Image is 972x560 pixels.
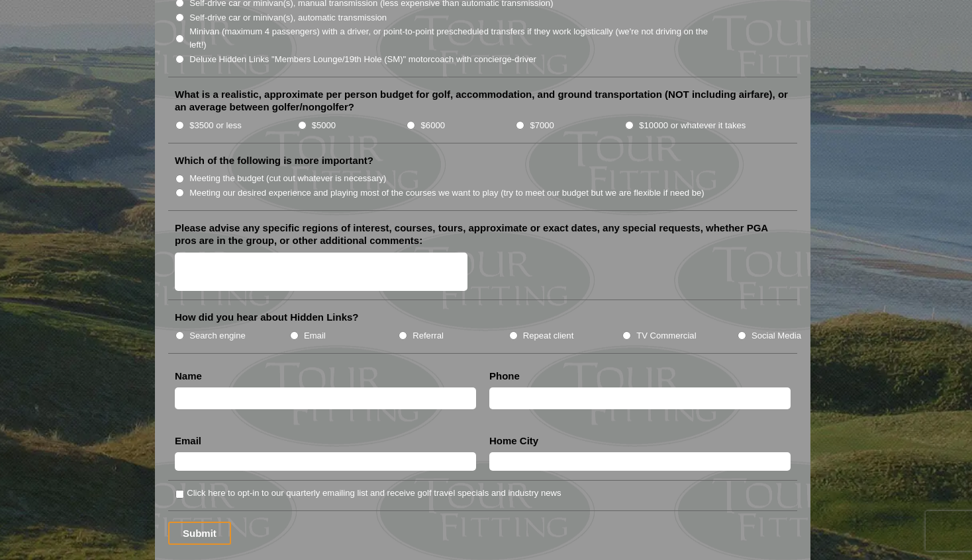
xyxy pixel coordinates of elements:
[413,329,444,342] label: Referral
[489,434,538,448] label: Home City
[189,25,722,51] label: Minivan (maximum 4 passengers) with a driver, or point-to-point prescheduled transfers if they wo...
[530,119,554,132] label: $7000
[189,172,386,185] label: Meeting the budget (cut out whatever is necessary)
[752,329,801,342] label: Social Media
[189,11,387,24] label: Self-drive car or minivan(s), automatic transmission
[175,88,791,114] label: What is a realistic, approximate per person budget for golf, accommodation, and ground transporta...
[168,522,231,545] input: Submit
[421,119,445,132] label: $6000
[636,329,696,342] label: TV Commercial
[523,329,574,342] label: Repeat client
[175,434,201,448] label: Email
[189,186,705,200] label: Meeting our desired experience and playing most of the courses we want to play (try to meet our b...
[189,119,242,132] label: $3500 or less
[639,119,746,132] label: $10000 or whatever it takes
[189,329,246,342] label: Search engine
[175,154,373,167] label: Which of the following is more important?
[304,329,326,342] label: Email
[187,487,561,500] label: Click here to opt-in to our quarterly emailing list and receive golf travel specials and industry...
[489,370,520,383] label: Phone
[312,119,336,132] label: $5000
[175,311,359,324] label: How did you hear about Hidden Links?
[175,370,202,383] label: Name
[189,53,536,66] label: Deluxe Hidden Links "Members Lounge/19th Hole (SM)" motorcoach with concierge-driver
[175,221,791,247] label: Please advise any specific regions of interest, courses, tours, approximate or exact dates, any s...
